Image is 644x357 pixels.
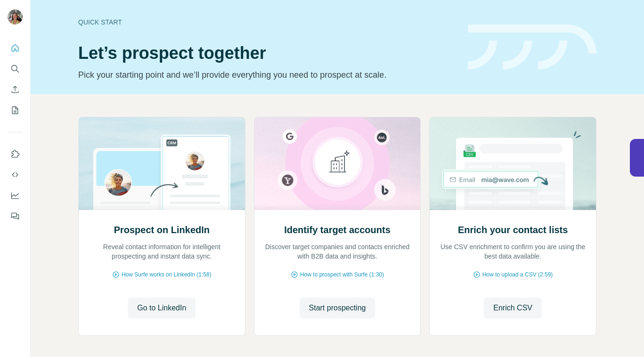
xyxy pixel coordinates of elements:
button: Search [8,60,23,77]
button: Use Surfe on LinkedIn [8,146,23,162]
img: Prospect on LinkedIn [78,117,245,210]
span: Enrich CSV [493,302,532,314]
button: Dashboard [8,187,23,204]
img: Identify target accounts [254,117,421,210]
button: My lists [8,102,23,119]
button: Start prospecting [300,298,375,318]
span: How to upload a CSV (2:59) [482,270,553,279]
span: Start prospecting [309,302,366,314]
span: How Surfe works on LinkedIn (1:58) [122,270,212,279]
h2: Identify target accounts [284,223,391,236]
p: Pick your starting point and we’ll provide everything you need to prospect at scale. [78,68,457,81]
button: Use Surfe API [8,166,23,183]
p: Reveal contact information for intelligent prospecting and instant data sync. [88,242,236,261]
div: Quick start [78,17,457,27]
img: banner [468,24,596,70]
button: Go to LinkedIn [128,298,196,318]
p: Discover target companies and contacts enriched with B2B data and insights. [264,242,411,261]
button: Enrich CSV [8,81,23,98]
span: How to prospect with Surfe (1:30) [300,270,384,279]
h2: Prospect on LinkedIn [114,223,210,236]
img: Enrich your contact lists [429,117,596,210]
img: Avatar [8,9,23,24]
button: Enrich CSV [484,298,542,318]
button: Quick start [8,40,23,57]
p: Use CSV enrichment to confirm you are using the best data available. [439,242,587,261]
h2: Enrich your contact lists [458,223,568,236]
span: Go to LinkedIn [137,302,186,314]
h1: Let’s prospect together [78,44,457,63]
button: Feedback [8,208,23,225]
